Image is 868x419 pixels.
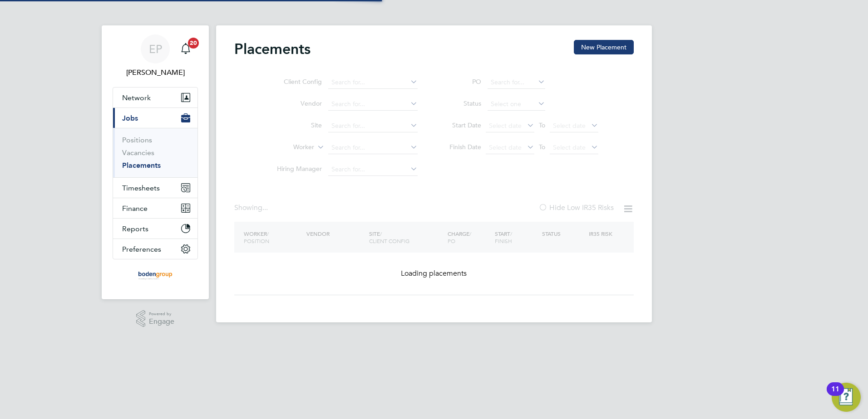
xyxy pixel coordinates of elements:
[113,239,197,259] button: Preferences
[149,318,174,326] span: Engage
[113,108,197,128] button: Jobs
[113,67,198,78] span: Eleanor Porter
[122,136,152,144] a: Positions
[122,161,161,170] a: Placements
[234,40,311,58] h2: Placements
[149,43,162,55] span: EP
[188,38,199,49] span: 20
[538,203,614,212] label: Hide Low IR35 Risks
[113,219,197,239] button: Reports
[113,88,197,107] button: Network
[832,383,861,412] button: Open Resource Center, 11 new notifications
[122,114,138,122] span: Jobs
[122,148,154,157] a: Vacancies
[574,40,634,54] button: New Placement
[177,34,195,63] a: 20
[122,224,148,233] span: Reports
[831,389,839,401] div: 11
[149,310,174,318] span: Powered by
[113,128,197,177] div: Jobs
[122,245,161,253] span: Preferences
[122,204,148,213] span: Finance
[113,34,198,78] a: EP[PERSON_NAME]
[122,93,151,102] span: Network
[135,268,176,283] img: boden-group-logo-retina.png
[262,203,268,212] span: ...
[102,25,209,299] nav: Main navigation
[113,268,198,283] a: Go to home page
[234,203,270,213] div: Showing
[113,198,197,218] button: Finance
[113,178,197,198] button: Timesheets
[136,310,175,327] a: Powered byEngage
[122,184,160,192] span: Timesheets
